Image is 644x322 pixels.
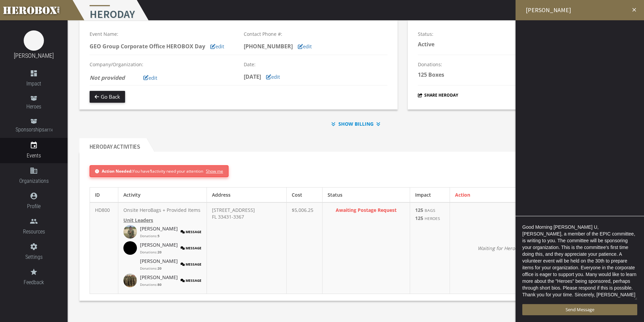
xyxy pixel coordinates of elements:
b: 1 [149,168,152,174]
td: [STREET_ADDRESS] FL 33431-3367 [207,202,286,294]
img: image [123,225,137,239]
small: HEROES [425,216,440,221]
th: Address [207,188,286,203]
section: Impact [408,6,632,109]
th: Activity [118,188,207,203]
a: [PERSON_NAME] [140,274,178,281]
b: [DATE] [244,73,261,80]
p: Event Name: [90,30,234,38]
button: Message [181,225,201,239]
b: SHOW BILLING [338,120,374,128]
img: image [123,257,137,271]
b: 5 [158,233,160,238]
section: Event Details [79,6,398,109]
img: image [123,241,137,255]
section: HeroDay Activities [79,138,632,301]
a: [PERSON_NAME] [140,225,178,232]
td: $5,006.25 [286,202,323,294]
b: Unit Leaders [123,217,153,223]
i: close [631,7,637,13]
b: [PHONE_NUMBER] [244,43,293,50]
b: 125 Boxes [418,71,444,78]
p: Date: [244,60,388,68]
a: [PERSON_NAME] [14,52,54,59]
button: Go Back [90,91,125,103]
span: Action [455,192,470,198]
td: HD800 [90,202,118,294]
a: [PERSON_NAME] [140,258,178,265]
small: BETA [44,128,52,132]
p: Onsite HeroBags + Provided Items [123,207,201,214]
p: Company/Organization: [90,60,234,68]
button: Send Message [522,304,637,315]
th: Cost [286,188,323,203]
img: image [123,274,137,287]
a: [PERSON_NAME] [140,242,178,248]
div: SHOW BILLING [79,120,632,128]
p: Donations: [140,282,163,287]
b: 80 [158,282,162,287]
small: BAGS [425,207,435,213]
button: edit [293,41,317,52]
span: Send Message [566,306,594,313]
button: edit [261,71,285,83]
button: edit [138,72,162,84]
th: ID [90,188,118,203]
b: 20 [158,266,162,271]
button: edit [205,41,229,52]
button: Message [181,241,201,255]
button: Message [181,274,201,287]
b: 20 [158,250,162,254]
span: You have activity need your attention [101,167,204,175]
b: Action Needed: [101,168,132,174]
th: Status [323,188,410,203]
b: GEO Group Corporate Office HEROBOX Day [90,43,205,50]
p: Donations: [140,233,163,238]
p: Awaiting Postage Request [328,207,405,214]
i: Waiting for Heroes to be Assigned [478,245,555,251]
p: Contact Phone #: [244,30,388,38]
img: image [24,30,44,51]
b: 125 [415,215,423,221]
i: Not provided [90,74,125,81]
b: Active [418,41,434,48]
h2: HeroDay Activities [79,138,146,152]
span: Show me [207,167,224,175]
button: Message [181,257,201,271]
p: Status: [418,30,515,38]
th: Impact [410,188,450,203]
p: Donations: [418,60,515,68]
p: Donations: [140,266,163,271]
p: Donations: [140,250,163,254]
b: 125 [415,207,423,213]
button: Share HeroDay [418,91,458,99]
i: event [30,141,38,149]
